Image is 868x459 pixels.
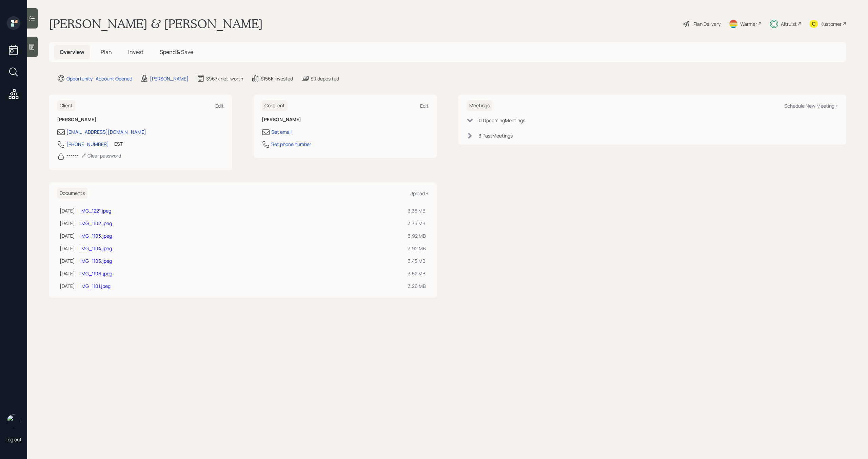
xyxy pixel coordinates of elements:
[57,100,75,111] h6: Client
[60,48,84,56] span: Overview
[408,232,426,239] div: 3.92 MB
[80,270,112,277] a: IMG_1106.jpeg
[408,245,426,252] div: 3.92 MB
[66,75,132,82] div: Opportunity · Account Opened
[781,20,797,27] div: Altruist
[784,103,838,109] div: Schedule New Meeting +
[80,258,112,264] a: IMG_1105.jpeg
[114,140,123,147] div: EST
[60,245,75,252] div: [DATE]
[408,207,426,214] div: 3.35 MB
[60,270,75,277] div: [DATE]
[408,270,426,277] div: 3.52 MB
[49,16,263,31] h1: [PERSON_NAME] & [PERSON_NAME]
[60,282,75,290] div: [DATE]
[740,20,757,27] div: Warmer
[261,75,293,82] div: $156k invested
[420,103,429,109] div: Edit
[821,20,842,27] div: Kustomer
[57,117,224,123] h6: [PERSON_NAME]
[81,152,121,159] div: Clear password
[206,75,243,82] div: $967k net-worth
[262,100,288,111] h6: Co-client
[479,132,513,139] div: 3 Past Meeting s
[467,100,492,111] h6: Meetings
[66,128,146,135] div: [EMAIL_ADDRESS][DOMAIN_NAME]
[150,75,189,82] div: [PERSON_NAME]
[80,233,112,239] a: IMG_1103.jpeg
[80,283,111,289] a: IMG_1101.jpeg
[311,75,339,82] div: $0 deposited
[408,282,426,290] div: 3.26 MB
[57,188,87,199] h6: Documents
[60,257,75,264] div: [DATE]
[66,141,109,148] div: [PHONE_NUMBER]
[60,207,75,214] div: [DATE]
[408,220,426,227] div: 3.76 MB
[128,48,143,56] span: Invest
[5,436,22,443] div: Log out
[60,220,75,227] div: [DATE]
[80,220,112,226] a: IMG_1102.jpeg
[60,232,75,239] div: [DATE]
[410,190,429,197] div: Upload +
[80,207,111,214] a: IMG_1221.jpeg
[271,128,292,135] div: Set email
[271,141,311,148] div: Set phone number
[479,117,525,124] div: 0 Upcoming Meeting s
[80,245,112,252] a: IMG_1104.jpeg
[101,48,112,56] span: Plan
[693,20,721,27] div: Plan Delivery
[215,103,224,109] div: Edit
[7,415,20,428] img: michael-russo-headshot.png
[262,117,429,123] h6: [PERSON_NAME]
[160,48,193,56] span: Spend & Save
[408,257,426,264] div: 3.43 MB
